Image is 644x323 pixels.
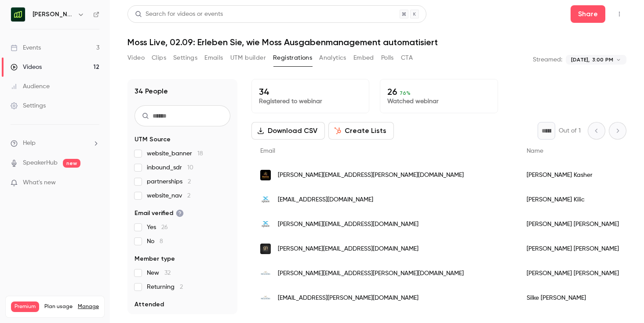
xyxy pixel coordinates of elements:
div: Audience [11,82,50,91]
span: [PERSON_NAME][EMAIL_ADDRESS][DOMAIN_NAME] [278,220,418,229]
span: [EMAIL_ADDRESS][PERSON_NAME][DOMAIN_NAME] [278,294,418,303]
span: Yes [147,223,168,232]
span: 26 [161,224,168,230]
h6: [PERSON_NAME] [GEOGRAPHIC_DATA] [33,10,74,19]
button: Polls [381,51,394,65]
button: Top Bar Actions [612,7,626,21]
p: Streamed: [533,55,562,64]
button: UTM builder [230,51,266,65]
img: melchers.de [260,268,271,279]
span: Email verified [135,209,184,218]
span: [DATE], [571,56,589,64]
span: Help [23,139,36,148]
div: Search for videos or events [135,10,223,19]
img: gastronovi.com [260,244,271,254]
p: 26 [387,86,490,97]
span: Premium [11,301,39,312]
li: help-dropdown-opener [11,139,99,148]
span: No [147,237,163,246]
img: melchers.de [260,293,271,303]
button: Create Lists [328,122,394,140]
span: [PERSON_NAME][EMAIL_ADDRESS][PERSON_NAME][DOMAIN_NAME] [278,171,464,180]
span: Name [527,148,543,154]
span: new [63,159,80,168]
button: Clips [152,51,166,65]
span: 2 [180,284,183,290]
span: website_nav [147,191,190,200]
p: 34 [259,86,362,97]
span: 3:00 PM [592,56,613,64]
span: Plan usage [44,303,73,310]
span: 8 [160,238,163,244]
button: Video [127,51,145,65]
button: Download CSV [251,122,325,140]
span: 76 % [400,90,411,96]
span: [EMAIL_ADDRESS][DOMAIN_NAME] [278,195,373,205]
img: atomic-computing.com [260,170,271,180]
img: Moss Deutschland [11,7,25,22]
div: Events [11,43,41,52]
button: Registrations [273,51,312,65]
span: New [147,269,171,277]
span: 18 [197,151,203,157]
h1: 34 People [135,86,168,97]
span: website_banner [147,149,203,158]
p: Out of 1 [559,126,581,135]
img: xplace.de [260,194,271,205]
img: xplace.de [260,219,271,230]
button: Share [571,5,605,23]
span: UTM Source [135,135,171,144]
span: [PERSON_NAME][EMAIL_ADDRESS][DOMAIN_NAME] [278,244,418,254]
a: Manage [78,303,99,310]
a: SpeakerHub [23,158,58,168]
span: Member type [135,255,175,263]
span: 32 [164,270,171,276]
span: [PERSON_NAME][EMAIL_ADDRESS][PERSON_NAME][DOMAIN_NAME] [278,269,464,278]
span: inbound_sdr [147,163,193,172]
p: Watched webinar [387,97,490,106]
span: 10 [187,165,193,171]
span: 2 [188,179,191,185]
h1: Moss Live, 02.09: Erleben Sie, wie Moss Ausgabenmanagement automatisiert [127,37,626,47]
button: Emails [204,51,223,65]
p: Registered to webinar [259,97,362,106]
span: What's new [23,178,56,187]
span: Returning [147,283,183,291]
span: Attended [135,300,164,309]
button: CTA [401,51,413,65]
button: Embed [353,51,374,65]
span: Email [260,148,275,154]
button: Analytics [319,51,346,65]
iframe: Noticeable Trigger [89,179,99,187]
span: partnerships [147,177,191,186]
div: Settings [11,101,46,110]
button: Settings [173,51,197,65]
div: Videos [11,63,42,72]
span: 2 [187,193,190,199]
